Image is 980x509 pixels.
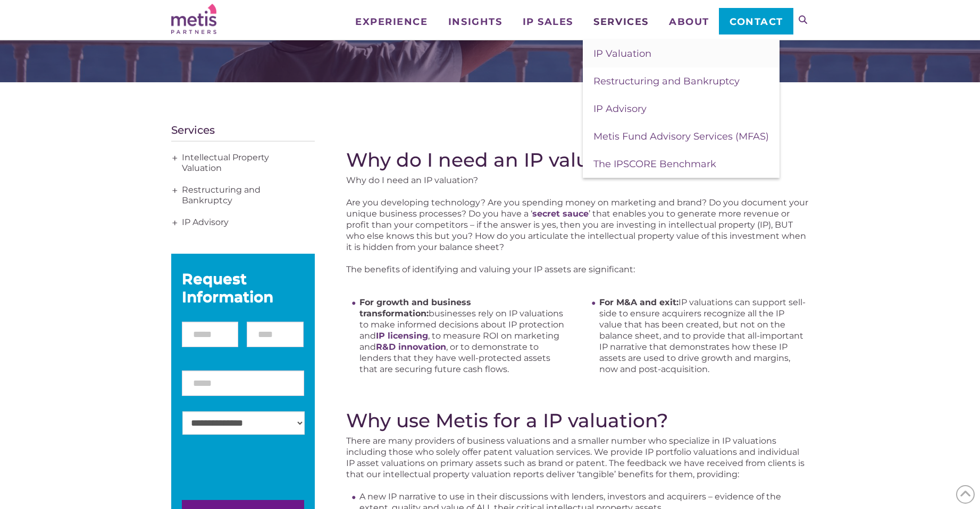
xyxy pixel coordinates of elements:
h2: Why use Metis for a IP valuation? [346,409,809,432]
strong: For M&A and exit: [599,297,679,307]
li: businesses rely on IP valuations to make informed decisions about IP protection and , to measure ... [359,297,569,375]
a: secret sauce [532,209,589,219]
a: Restructuring and Bankruptcy [583,67,780,95]
a: IP licensing [376,331,428,341]
li: IP valuations can support sell-side to ensure acquirers recognize all the IP value that has been ... [599,297,809,375]
h2: Why do I need an IP valuation? [346,149,809,171]
span: Metis Fund Advisory Services (MFAS) [593,131,769,142]
a: The IPSCORE Benchmark [583,150,780,178]
a: R&D innovation [376,342,446,352]
span: Restructuring and Bankruptcy [593,75,740,87]
span: + [169,148,181,169]
span: Services [593,17,648,27]
span: + [169,180,181,201]
h4: Services [171,125,315,142]
a: IP Advisory [583,95,780,123]
span: The IPSCORE Benchmark [593,158,716,170]
p: The benefits of identifying and valuing your IP assets are significant: [346,264,809,275]
span: IP Sales [523,17,573,27]
img: Metis Partners [171,4,216,34]
p: There are many providers of business valuations and a smaller number who specialize in IP valuati... [346,435,809,480]
span: About [669,17,709,27]
p: Why do I need an IP valuation? [346,175,809,186]
span: Contact [730,17,783,27]
span: + [169,212,181,234]
a: IP Advisory [171,212,315,234]
span: Insights [448,17,502,27]
a: Intellectual Property Valuation [171,147,315,179]
a: Metis Fund Advisory Services (MFAS) [583,123,780,150]
span: Experience [355,17,428,27]
span: IP Advisory [593,103,647,115]
p: Are you developing technology? Are you spending money on marketing and brand? Do you document you... [346,197,809,253]
a: Contact [719,8,793,34]
span: IP Valuation [593,48,651,59]
a: IP Valuation [583,40,780,67]
span: Back to Top [956,485,975,504]
a: Restructuring and Bankruptcy [171,179,315,212]
iframe: reCAPTCHA [182,450,344,491]
div: Request Information [182,270,304,306]
strong: For growth and business transformation: [359,297,471,318]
